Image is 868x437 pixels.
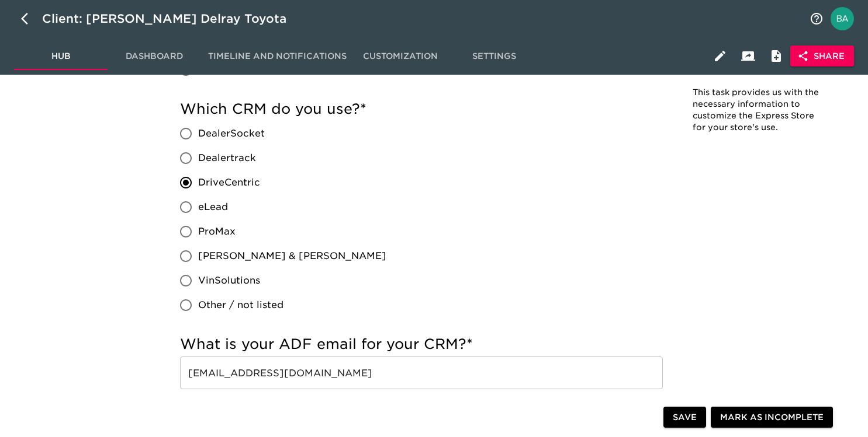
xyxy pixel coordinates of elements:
[790,46,854,67] button: Share
[180,335,663,354] h5: What is your ADF email for your CRM?
[198,225,236,239] span: ProMax
[21,49,101,64] span: Hub
[208,49,347,64] span: Timeline and Notifications
[831,7,854,30] img: Profile
[198,176,260,190] span: DriveCentric
[180,100,663,118] h5: Which CRM do you use?
[198,249,386,263] span: [PERSON_NAME] & [PERSON_NAME]
[198,127,265,141] span: DealerSocket
[198,298,283,312] span: Other / not listed
[454,49,534,64] span: Settings
[734,42,762,70] button: Client View
[361,49,440,64] span: Customization
[198,200,228,214] span: eLead
[198,274,260,288] span: VinSolutions
[803,5,831,33] button: notifications
[42,9,303,28] div: Client: [PERSON_NAME] Delray Toyota
[800,49,845,64] span: Share
[198,151,256,165] span: Dealertrack
[663,407,706,428] button: Save
[706,42,734,70] button: Edit Hub
[693,87,822,134] p: This task provides us with the necessary information to customize the Express Store for your stor...
[720,410,824,425] span: Mark as Incomplete
[673,410,697,425] span: Save
[180,356,663,389] input: Example: store_leads@my_leads_CRM.com
[711,407,833,428] button: Mark as Incomplete
[762,42,790,70] button: Internal Notes and Comments
[115,49,194,64] span: Dashboard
